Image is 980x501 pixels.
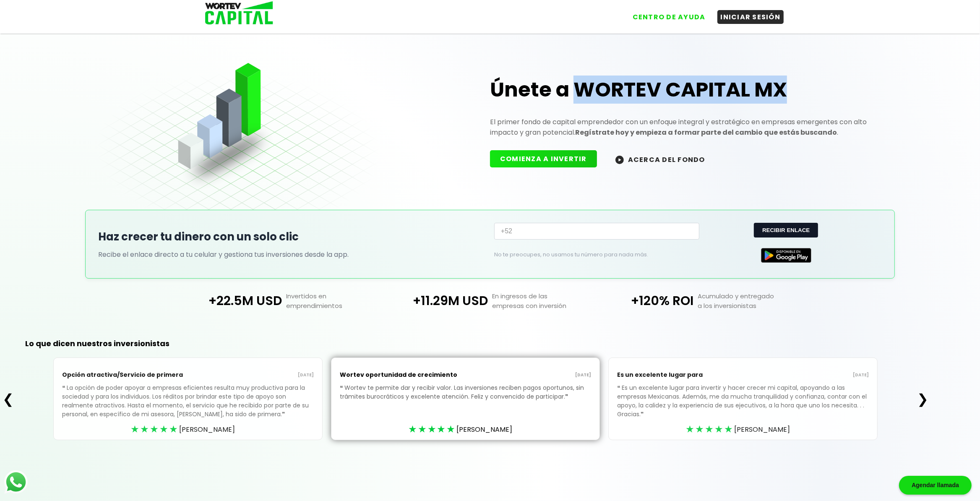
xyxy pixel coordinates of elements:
p: Acumulado y entregado a los inversionistas [694,291,799,311]
span: ❝ [62,384,67,392]
div: ★★★★★ [131,423,179,436]
h2: Haz crecer tu dinero con un solo clic [98,229,486,245]
p: Es un excelente lugar para [617,366,743,384]
p: +11.29M USD [387,291,488,311]
div: ★★★★★ [686,423,734,436]
button: INICIAR SESIÓN [717,10,784,24]
button: ACERCA DEL FONDO [605,150,715,168]
span: [PERSON_NAME] [179,424,235,435]
p: [DATE] [743,372,869,378]
p: [DATE] [466,372,592,378]
span: ❞ [282,410,287,418]
span: ❝ [340,384,344,392]
img: Google Play [761,248,811,263]
img: logos_whatsapp-icon.242b2217.svg [4,470,28,494]
p: Wortev oportunidad de crecimiento [340,366,466,384]
a: INICIAR SESIÓN [709,4,784,24]
a: CENTRO DE AYUDA [621,4,709,24]
div: Agendar llamada [899,476,972,495]
button: ❯ [915,391,931,407]
strong: Regístrate hoy y empieza a formar parte del cambio que estás buscando [575,128,837,137]
p: La opción de poder apoyar a empresas eficientes resulta muy productiva para la sociedad y para lo... [62,384,314,431]
span: ❞ [641,410,645,418]
div: ★★★★★ [409,423,457,436]
p: [DATE] [188,372,314,378]
p: El primer fondo de capital emprendedor con un enfoque integral y estratégico en empresas emergent... [490,117,882,138]
p: Wortev te permite dar y recibir valor. Las inversiones reciben pagos oportunos, sin trámites buro... [340,384,592,414]
button: COMIENZA A INVERTIR [490,150,597,167]
button: CENTRO DE AYUDA [629,10,709,24]
p: En ingresos de las empresas con inversión [488,291,593,311]
button: RECIBIR ENLACE [754,223,818,237]
a: COMIENZA A INVERTIR [490,154,605,164]
span: [PERSON_NAME] [734,424,790,435]
p: +120% ROI [593,291,693,311]
span: ❝ [617,384,622,392]
img: wortev-capital-acerca-del-fondo [615,156,624,164]
p: Opción atractiva/Servicio de primera [62,366,188,384]
span: [PERSON_NAME] [457,424,513,435]
p: No te preocupes, no usamos tu número para nada más. [494,251,686,258]
p: Invertidos en emprendimientos [282,291,387,311]
span: ❞ [565,392,570,401]
p: Es un excelente lugar para invertir y hacer crecer mi capital, apoyando a las empresas Mexicanas.... [617,384,869,431]
h1: Únete a WORTEV CAPITAL MX [490,76,882,103]
p: Recibe el enlace directo a tu celular y gestiona tus inversiones desde la app. [98,249,486,260]
p: +22.5M USD [181,291,282,311]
